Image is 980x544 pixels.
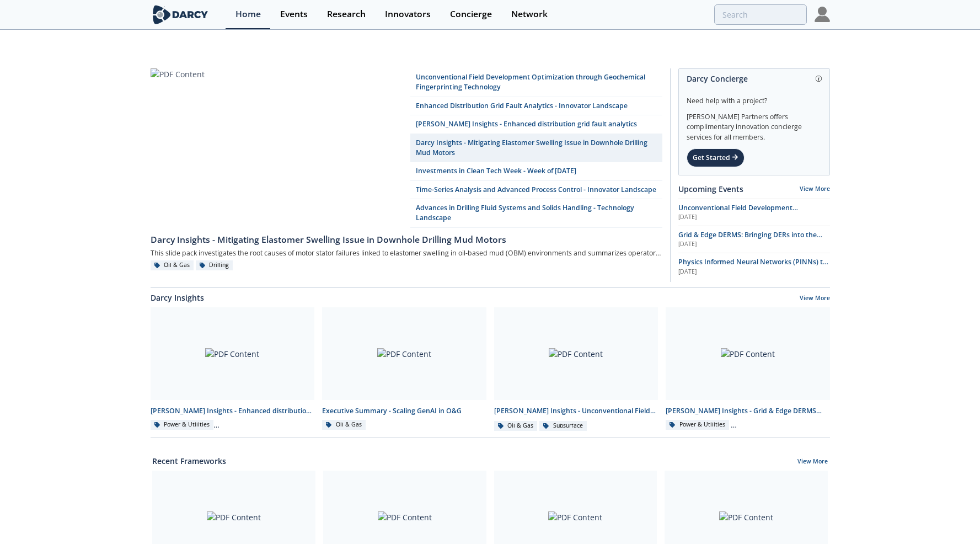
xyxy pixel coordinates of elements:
div: [DATE] [678,240,830,249]
a: Grid & Edge DERMS: Bringing DERs into the Control Room [DATE] [678,230,830,249]
div: [PERSON_NAME] Insights - Unconventional Field Development Optimization through Geochemical Finger... [494,406,658,416]
div: Home [235,10,261,19]
a: PDF Content [PERSON_NAME] Insights - Unconventional Field Development Optimization through Geoche... [490,307,662,431]
iframe: chat widget [934,500,969,533]
a: View More [800,185,830,193]
a: Unconventional Field Development Optimization through Geochemical Fingerprinting Technology [DATE] [678,203,830,222]
span: Physics Informed Neural Networks (PINNs) to Accelerate Subsurface Scenario Analysis [678,257,828,276]
a: View More [797,457,828,467]
a: Investments in Clean Tech Week - Week of [DATE] [410,162,662,180]
div: This slide pack investigates the root causes of motor stator failures linked to elastomer swellin... [151,247,662,260]
div: Unconventional Field Development Optimization through Geochemical Fingerprinting Technology [416,72,656,93]
div: Need help with a project? [687,88,822,106]
div: Research [327,10,366,19]
div: Drilling [196,260,233,270]
a: Advances in Drilling Fluid Systems and Solids Handling - Technology Landscape [410,199,662,228]
div: Power & Utilities [151,420,214,430]
div: Darcy Insights - Mitigating Elastomer Swelling Issue in Downhole Drilling Mud Motors [151,233,662,247]
a: View More [800,294,830,304]
a: Darcy Insights - Mitigating Elastomer Swelling Issue in Downhole Drilling Mud Motors [410,134,662,163]
div: Innovators [385,10,431,19]
a: Time-Series Analysis and Advanced Process Control - Innovator Landscape [410,181,662,199]
a: PDF Content Executive Summary - Scaling GenAI in O&G Oil & Gas [318,307,490,431]
div: Oil & Gas [322,420,366,430]
div: Network [511,10,548,19]
a: Darcy Insights [151,292,204,303]
a: Recent Frameworks [152,455,226,467]
a: PDF Content [PERSON_NAME] Insights - Enhanced distribution grid fault analytics Power & Utilities [147,307,319,431]
div: [PERSON_NAME] Partners offers complimentary innovation concierge services for all members. [687,106,822,142]
div: Get Started [687,148,745,167]
span: Grid & Edge DERMS: Bringing DERs into the Control Room [678,230,822,249]
a: PDF Content [PERSON_NAME] Insights - Grid & Edge DERMS Integration Power & Utilities [662,307,834,431]
div: Concierge [450,10,492,19]
div: Events [280,10,308,19]
a: Unconventional Field Development Optimization through Geochemical Fingerprinting Technology [410,68,662,97]
div: Oil & Gas [494,421,538,431]
a: Upcoming Events [678,183,743,195]
div: [PERSON_NAME] Insights - Grid & Edge DERMS Integration [666,406,830,416]
a: Physics Informed Neural Networks (PINNs) to Accelerate Subsurface Scenario Analysis [DATE] [678,257,830,276]
a: Darcy Insights - Mitigating Elastomer Swelling Issue in Downhole Drilling Mud Motors [151,228,662,247]
div: Power & Utilities [666,420,729,430]
div: [DATE] [678,213,830,222]
img: logo-wide.svg [151,5,211,24]
div: Executive Summary - Scaling GenAI in O&G [322,406,486,416]
span: Unconventional Field Development Optimization through Geochemical Fingerprinting Technology [678,203,798,233]
div: Subsurface [539,421,587,431]
a: [PERSON_NAME] Insights - Enhanced distribution grid fault analytics [410,115,662,134]
div: Oil & Gas [151,260,194,270]
img: Profile [815,7,830,22]
input: Advanced Search [714,4,807,25]
div: Darcy Concierge [687,69,822,88]
a: Enhanced Distribution Grid Fault Analytics - Innovator Landscape [410,97,662,115]
div: [PERSON_NAME] Insights - Enhanced distribution grid fault analytics [151,406,315,416]
div: [DATE] [678,268,830,276]
img: information.svg [816,76,822,82]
